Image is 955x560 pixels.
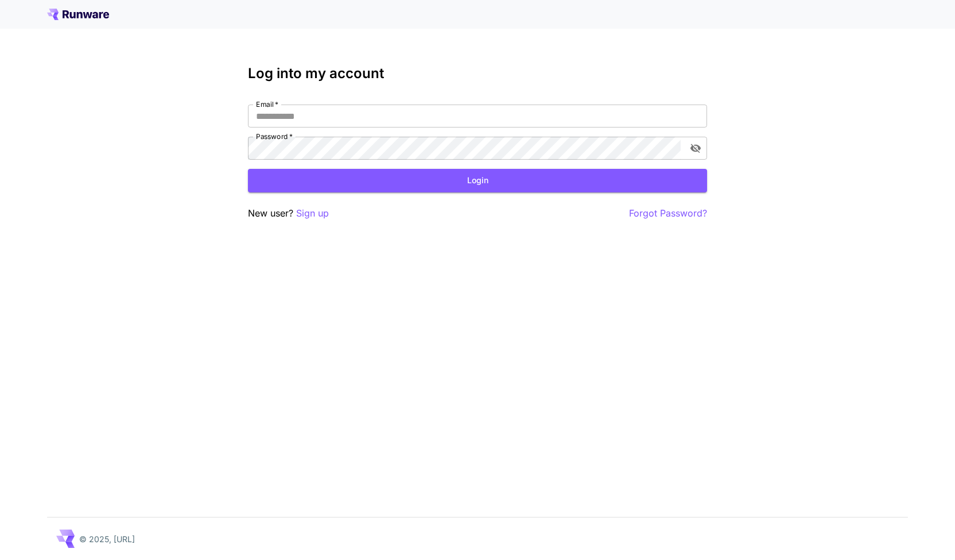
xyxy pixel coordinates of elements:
p: New user? [248,206,329,221]
button: Forgot Password? [629,206,707,221]
button: toggle password visibility [685,138,706,159]
button: Login [248,169,707,192]
p: © 2025, [URL] [79,533,135,545]
label: Password [256,132,293,141]
label: Email [256,99,278,109]
h3: Log into my account [248,65,707,82]
button: Sign up [296,206,329,221]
